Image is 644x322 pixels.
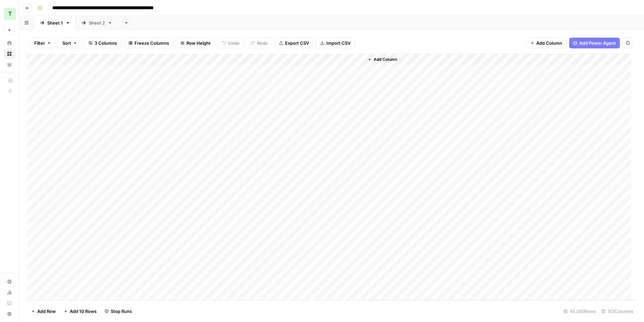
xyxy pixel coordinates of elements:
a: Settings [4,276,15,287]
div: 3/3 Columns [599,306,636,317]
span: Filter [34,40,45,46]
span: Add Column [374,56,397,63]
a: Sheet 1 [34,16,76,30]
span: Undo [228,40,239,46]
span: 3 Columns [95,40,117,46]
button: Row Height [176,38,215,48]
a: Home [4,38,15,48]
button: 3 Columns [84,38,121,48]
span: Export CSV [285,40,309,46]
div: 45,000 Rows [561,306,599,317]
button: Add 10 Rows [60,306,101,317]
a: Usage [4,287,15,298]
span: Add Row [37,308,56,315]
div: Sheet 2 [89,19,105,26]
span: Add Column [536,40,562,46]
button: Add Column [365,55,400,64]
a: Browse [4,48,15,59]
span: Freeze Columns [135,40,169,46]
button: Filter [30,38,55,48]
span: Add Power Agent [579,40,616,46]
a: Sheet 2 [76,16,118,30]
button: Add Row [27,306,60,317]
a: Your Data [4,59,15,70]
span: Stop Runs [111,308,132,315]
button: Export CSV [275,38,313,48]
button: Import CSV [316,38,355,48]
button: Redo [247,38,272,48]
a: Learning Hub [4,298,15,309]
div: Sheet 1 [47,19,63,26]
button: Help + Support [4,309,15,319]
button: Sort [58,38,82,48]
span: Add 10 Rows [70,308,97,315]
button: Undo [218,38,244,48]
button: Workspace: TY SEO Team [4,5,15,22]
span: T [8,10,12,18]
span: Redo [257,40,268,46]
button: Stop Runs [101,306,136,317]
span: Row Height [186,40,211,46]
span: Import CSV [326,40,351,46]
button: Add Column [526,38,567,48]
button: Freeze Columns [124,38,173,48]
button: Add Power Agent [569,38,620,48]
span: Sort [62,40,71,46]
